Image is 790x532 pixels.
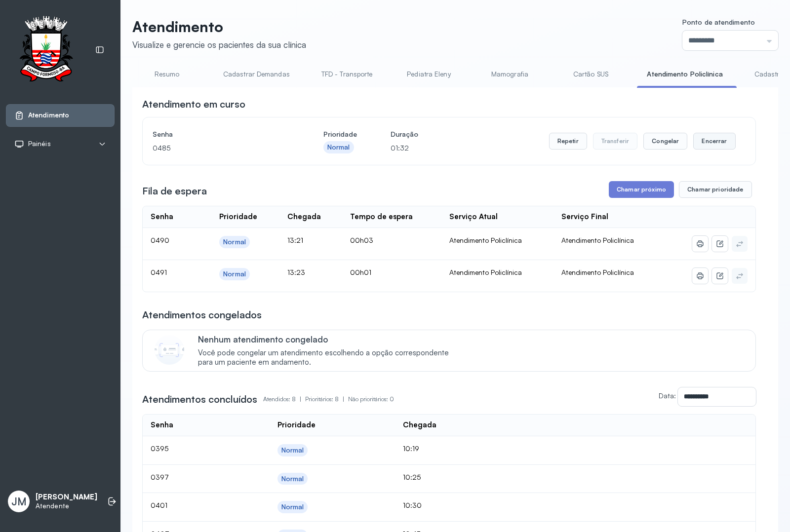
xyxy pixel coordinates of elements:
[151,501,167,509] span: 0401
[693,133,735,150] button: Encerrar
[403,501,422,509] span: 10:30
[14,111,106,120] a: Atendimento
[327,143,350,152] div: Normal
[153,127,290,141] h4: Senha
[151,268,167,276] span: 0491
[142,392,257,406] h3: Atendimentos concluídos
[151,212,173,222] div: Senha
[287,236,303,244] span: 13:21
[151,236,169,244] span: 0490
[287,212,321,222] div: Chegada
[323,127,357,141] h4: Prioridade
[281,503,304,511] div: Normal
[36,493,97,502] p: [PERSON_NAME]
[132,66,201,82] a: Resumo
[142,184,207,198] h3: Fila de espera
[142,308,262,322] h3: Atendimentos congelados
[637,66,732,82] a: Atendimento Policlínica
[391,141,418,155] p: 01:32
[449,236,546,245] div: Atendimento Policlínica
[312,66,383,82] a: TFD - Transporte
[198,348,459,367] span: Você pode congelar um atendimento escolhendo a opção correspondente para um paciente em andamento.
[561,212,608,222] div: Serviço Final
[643,133,687,150] button: Congelar
[561,268,634,276] span: Atendimento Policlínica
[287,268,305,276] span: 13:23
[223,238,246,246] div: Normal
[36,502,97,510] p: Atendente
[153,141,290,155] p: 0485
[300,395,301,403] span: |
[28,111,69,119] span: Atendimento
[155,335,184,365] img: Imagem de CalloutCard
[348,392,394,406] p: Não prioritários: 0
[132,18,306,36] p: Atendimento
[28,140,51,148] span: Painéis
[350,212,413,222] div: Tempo de espera
[142,97,245,111] h3: Atendimento em curso
[679,181,752,198] button: Chamar prioridade
[281,446,304,455] div: Normal
[549,133,587,150] button: Repetir
[343,395,344,403] span: |
[403,444,419,453] span: 10:19
[223,270,246,278] div: Normal
[198,334,459,344] p: Nenhum atendimento congelado
[391,127,418,141] h4: Duração
[561,236,634,244] span: Atendimento Policlínica
[403,473,421,481] span: 10:25
[394,66,463,82] a: Pediatra Eleny
[593,133,638,150] button: Transferir
[475,66,544,82] a: Mamografia
[151,420,173,430] div: Senha
[350,236,373,244] span: 00h03
[213,66,300,82] a: Cadastrar Demandas
[219,212,257,222] div: Prioridade
[682,18,755,26] span: Ponto de atendimento
[281,475,304,483] div: Normal
[151,473,169,481] span: 0397
[263,392,305,406] p: Atendidos: 8
[403,420,436,430] div: Chegada
[449,212,498,222] div: Serviço Atual
[10,16,81,84] img: Logotipo do estabelecimento
[305,392,348,406] p: Prioritários: 8
[609,181,674,198] button: Chamar próximo
[556,66,625,82] a: Cartão SUS
[151,444,168,453] span: 0395
[132,39,306,50] div: Visualize e gerencie os pacientes da sua clínica
[659,391,676,400] label: Data:
[277,420,316,430] div: Prioridade
[449,268,546,277] div: Atendimento Policlínica
[350,268,371,276] span: 00h01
